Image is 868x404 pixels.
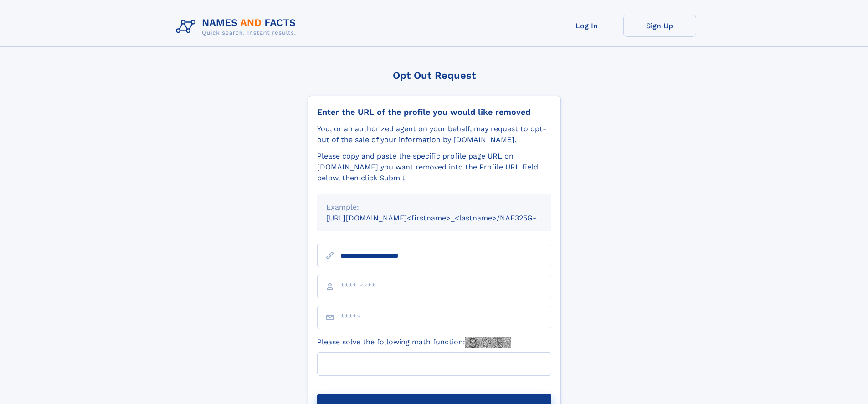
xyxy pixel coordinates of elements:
div: Opt Out Request [308,70,561,81]
div: Example: [326,202,542,213]
div: Please copy and paste the specific profile page URL on [DOMAIN_NAME] you want removed into the Pr... [317,151,551,184]
div: You, or an authorized agent on your behalf, may request to opt-out of the sale of your informatio... [317,123,551,145]
div: Enter the URL of the profile you would like removed [317,107,551,117]
small: [URL][DOMAIN_NAME]<firstname>_<lastname>/NAF325G-xxxxxxxx [326,214,569,222]
a: Log In [550,15,623,37]
a: Sign Up [623,15,696,37]
label: Please solve the following math function: [317,337,511,348]
img: Logo Names and Facts [172,15,303,39]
